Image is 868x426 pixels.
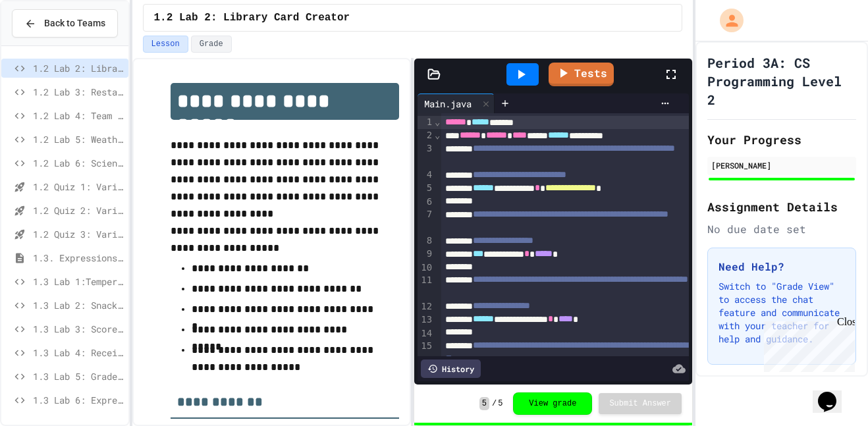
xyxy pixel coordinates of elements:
[418,340,434,366] div: 15
[418,116,434,129] div: 1
[418,196,434,209] div: 6
[719,280,845,346] p: Switch to "Grade View" to access the chat feature and communicate with your teacher for help and ...
[418,142,434,169] div: 3
[418,93,495,113] div: Main.java
[33,275,123,288] span: 1.3 Lab 1:Temperature Display Fix
[549,63,614,86] a: Tests
[191,36,232,53] button: Grade
[711,159,852,171] div: [PERSON_NAME]
[706,5,747,36] div: My Account
[33,132,123,146] span: 1.2 Lab 5: Weather Station Debugger
[418,261,434,275] div: 10
[813,373,855,413] iframe: chat widget
[33,369,123,383] span: 1.3 Lab 5: Grade Calculator Pro
[33,251,123,265] span: 1.3. Expressions and Output [New]
[33,227,123,241] span: 1.2 Quiz 3: Variables and Data Types
[479,397,489,410] span: 5
[434,130,441,140] span: Fold line
[707,198,856,216] h2: Assignment Details
[33,109,123,122] span: 1.2 Lab 4: Team Stats Calculator
[707,130,856,149] h2: Your Progress
[707,221,856,237] div: No due date set
[154,10,350,26] span: 1.2 Lab 2: Library Card Creator
[33,298,123,312] span: 1.3 Lab 2: Snack Budget Tracker
[418,129,434,142] div: 2
[418,300,434,313] div: 12
[143,36,188,53] button: Lesson
[418,248,434,261] div: 9
[33,61,123,75] span: 1.2 Lab 2: Library Card Creator
[418,327,434,340] div: 14
[418,97,478,111] div: Main.java
[418,169,434,182] div: 4
[707,53,856,109] h1: Period 3A: CS Programming Level 2
[33,203,123,217] span: 1.2 Quiz 2: Variables and Data Types
[33,393,123,407] span: 1.3 Lab 6: Expression Evaluator Fix
[418,234,434,248] div: 8
[33,346,123,359] span: 1.3 Lab 4: Receipt Formatter
[492,398,497,409] span: /
[418,274,434,300] div: 11
[44,16,105,30] span: Back to Teams
[33,180,123,194] span: 1.2 Quiz 1: Variables and Data Types
[599,393,682,414] button: Submit Answer
[719,259,845,275] h3: Need Help?
[418,182,434,195] div: 5
[12,9,118,38] button: Back to Teams
[434,117,441,127] span: Fold line
[609,398,671,409] span: Submit Answer
[513,392,592,415] button: View grade
[759,316,855,372] iframe: chat widget
[418,208,434,234] div: 7
[498,398,502,409] span: 5
[5,5,91,84] div: Chat with us now!Close
[33,322,123,336] span: 1.3 Lab 3: Score Board Fixer
[418,313,434,327] div: 13
[421,359,481,378] div: History
[33,85,123,99] span: 1.2 Lab 3: Restaurant Order System
[33,156,123,170] span: 1.2 Lab 6: Scientific Calculator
